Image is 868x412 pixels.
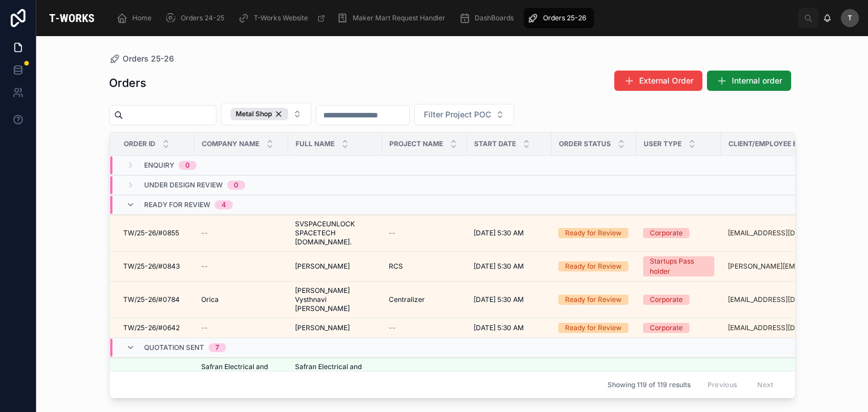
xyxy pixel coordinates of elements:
div: Corporate [650,295,683,305]
a: RCS [389,262,460,271]
a: Corporate [643,295,714,305]
div: Metal Shop [231,108,288,120]
span: [PERSON_NAME] [295,323,350,332]
a: TW/25-26/#0843 [123,262,188,271]
span: Project Name [389,139,443,148]
span: TW/25-26/#0855 [123,229,179,238]
span: Order ID [124,139,155,148]
a: Startups Pass holder [643,256,714,277]
img: App logo [45,9,98,27]
a: [PERSON_NAME][EMAIL_ADDRESS][DOMAIN_NAME] [728,262,828,271]
span: -- [201,262,208,271]
span: Filter Project POC [424,109,491,120]
span: [DATE] 5:30 AM [474,262,524,271]
span: TW/25-26/#0843 [123,262,180,271]
span: User Type [644,139,682,148]
a: Ready for Review [558,228,630,238]
span: Client/Employee Email [728,139,814,148]
button: Internal order [707,71,791,91]
span: RCS [389,262,403,271]
div: scrollable content [107,6,798,30]
a: -- [389,323,460,332]
span: Under Design Review [144,181,223,190]
a: -- [201,229,281,238]
span: -- [201,323,208,332]
span: TW/25-26/#0642 [123,323,180,332]
div: 4 [222,200,226,209]
a: Orica [201,295,281,304]
div: 0 [185,161,190,170]
div: 7 [215,343,219,352]
a: TW/25-26/#0784 [123,295,188,304]
span: Quotation Sent [144,343,204,352]
a: [DATE] 5:30 AM [474,262,545,271]
span: Internal order [732,75,782,86]
a: [DATE] 5:30 AM [474,295,545,304]
span: Orica [201,295,219,304]
span: T [848,14,852,23]
span: Centralizer [389,295,425,304]
a: Orders 25-26 [109,53,174,64]
a: Centralizer [389,295,460,304]
a: DashBoards [455,8,522,28]
a: [DATE] 5:30 AM [474,229,545,238]
div: Corporate [650,323,683,333]
span: Orders 24-25 [181,14,224,23]
span: [DATE] 5:30 AM [474,295,524,304]
a: Safran Electrical and Power India Private Limited [295,362,375,389]
a: [EMAIL_ADDRESS][DOMAIN_NAME] [728,295,828,304]
div: Corporate [650,228,683,238]
a: [DATE] 5:30 AM [474,323,545,332]
div: Ready for Review [565,228,622,238]
a: [EMAIL_ADDRESS][DOMAIN_NAME] [728,323,828,332]
a: [EMAIL_ADDRESS][DOMAIN_NAME] [728,229,828,238]
span: [DATE] 5:30 AM [474,229,524,238]
span: -- [389,229,396,238]
a: Maker Mart Request Handler [333,8,453,28]
span: Ready for Review [144,200,210,209]
span: -- [389,323,396,332]
span: Company Name [202,139,259,148]
a: TW/25-26/#0642 [123,323,188,332]
a: [PERSON_NAME] Vysthnavi [PERSON_NAME] [295,286,375,313]
button: Select Button [221,103,311,125]
span: Enquiry [144,161,174,170]
a: Corporate [643,228,714,238]
span: Full Name [296,139,335,148]
span: Orders 25-26 [123,53,174,64]
span: Safran Electrical and Power India Private Limited. [201,362,281,389]
a: Orders 25-26 [524,8,594,28]
a: T-Works Website [235,8,331,28]
button: Unselect METAL_SHOP [231,108,288,120]
a: Ready for Review [558,261,630,271]
a: Ready for Review [558,295,630,305]
a: Corporate [643,323,714,333]
button: External Order [614,71,702,91]
span: T-Works Website [254,14,308,23]
a: Home [113,8,159,28]
div: 0 [234,181,238,190]
a: -- [201,262,281,271]
a: SVSPACEUNLOCK SPACETECH [DOMAIN_NAME]. [295,220,375,247]
span: [DATE] 5:30 AM [474,323,524,332]
a: -- [389,229,460,238]
div: Ready for Review [565,323,622,333]
a: [PERSON_NAME] [295,262,375,271]
button: Select Button [414,104,514,125]
span: -- [201,229,208,238]
span: Order Status [559,139,611,148]
a: TW/25-26/#0855 [123,229,188,238]
span: TW/25-26/#0784 [123,295,180,304]
span: Start Date [474,139,516,148]
span: Showing 119 of 119 results [607,380,691,389]
span: Maker Mart Request Handler [353,14,445,23]
div: Startups Pass holder [650,256,708,277]
a: [PERSON_NAME] [295,323,375,332]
